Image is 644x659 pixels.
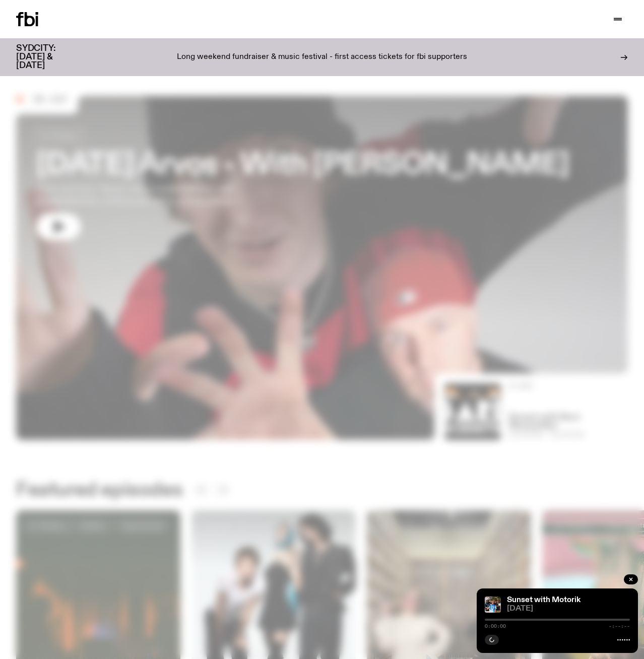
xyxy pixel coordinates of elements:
[485,597,501,613] img: Andrew, Reenie, and Pat stand in a row, smiling at the camera, in dappled light with a vine leafe...
[507,605,630,613] span: [DATE]
[507,596,581,604] a: Sunset with Motorik
[177,53,467,62] p: Long weekend fundraiser & music festival - first access tickets for fbi supporters
[609,624,630,629] span: -:--:--
[16,44,81,70] h3: SYDCITY: [DATE] & [DATE]
[485,624,506,629] span: 0:00:00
